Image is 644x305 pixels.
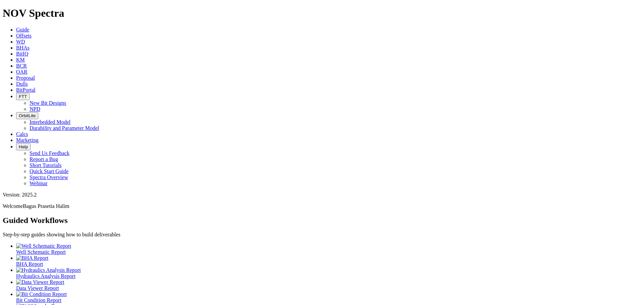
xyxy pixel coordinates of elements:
a: BCR [16,63,27,69]
a: New Bit Designs [30,100,66,106]
a: OAR [16,69,28,75]
a: Interbedded Model [30,119,70,125]
h2: Guided Workflows [3,216,641,225]
a: Webinar [30,180,48,186]
a: Dulls [16,81,28,87]
p: Step-by-step guides showing how to build deliverables [3,232,641,238]
a: WD [16,39,25,45]
a: Hydraulics Analysis Report Hydraulics Analysis Report [16,267,641,279]
span: OrbitLite [19,113,36,118]
a: Report a Bug [30,156,58,162]
a: Bit Condition Report Bit Condition Report [16,291,641,303]
span: FTT [19,94,27,99]
a: BitPortal [16,87,36,93]
span: BHA Report [16,261,43,267]
a: Spectra Overview [30,174,68,180]
a: Quick Start Guide [30,168,68,174]
a: KM [16,57,25,63]
a: NPD [30,106,40,112]
a: BHAs [16,45,30,51]
a: BHA Report BHA Report [16,255,641,267]
span: Bagus Prasetia Halim [23,203,69,209]
img: Data Viewer Report [16,279,64,285]
a: Well Schematic Report Well Schematic Report [16,243,641,255]
a: Proposal [16,75,35,81]
p: Welcome [3,203,641,209]
span: Well Schematic Report [16,249,66,255]
a: Short Tutorials [30,162,62,168]
a: Durability and Parameter Model [30,125,99,131]
a: Marketing [16,137,39,143]
img: Bit Condition Report [16,291,67,297]
h1: NOV Spectra [3,7,641,19]
img: BHA Report [16,255,48,261]
span: Data Viewer Report [16,285,59,291]
a: BitIQ [16,51,28,57]
button: FTT [16,93,30,100]
a: Calcs [16,131,28,137]
img: Well Schematic Report [16,243,71,249]
img: Hydraulics Analysis Report [16,267,81,273]
button: Help [16,143,31,150]
a: Offsets [16,33,32,39]
div: Version: 2025.2 [3,192,641,198]
button: OrbitLite [16,112,38,119]
a: Send Us Feedback [30,150,69,156]
span: Bit Condition Report [16,297,61,303]
span: Hydraulics Analysis Report [16,273,75,279]
a: Data Viewer Report Data Viewer Report [16,279,641,291]
span: Help [19,144,28,149]
a: Guide [16,27,29,32]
